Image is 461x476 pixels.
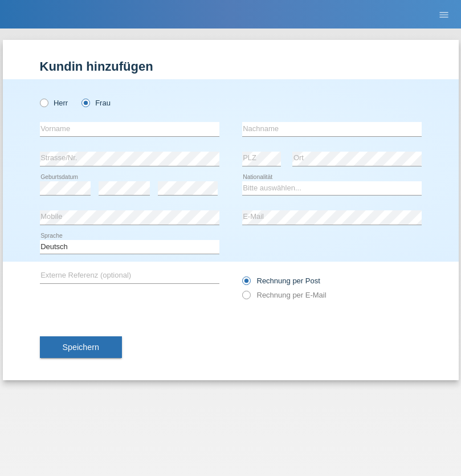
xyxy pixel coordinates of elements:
input: Rechnung per Post [242,276,250,291]
label: Frau [81,99,111,107]
label: Rechnung per Post [242,276,320,285]
label: Herr [40,99,68,107]
label: Rechnung per E-Mail [242,291,327,299]
i: menu [438,9,450,21]
button: Speichern [40,336,122,358]
input: Herr [40,99,47,106]
input: Rechnung per E-Mail [242,291,250,305]
input: Frau [81,99,89,106]
span: Speichern [63,343,99,352]
a: menu [433,11,455,18]
h1: Kundin hinzufügen [40,59,422,74]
